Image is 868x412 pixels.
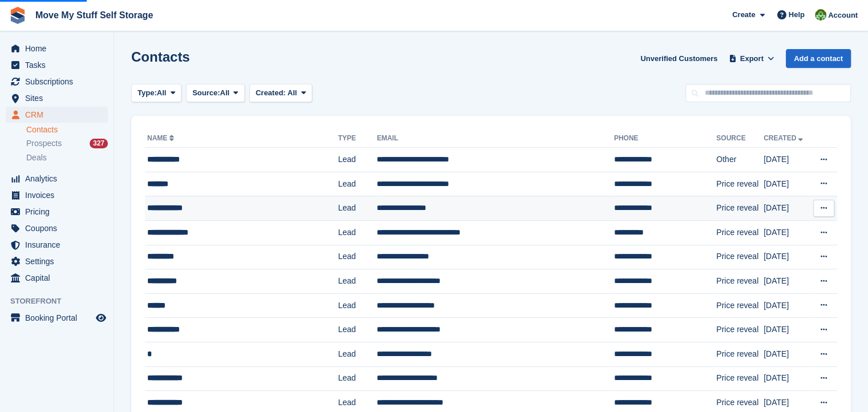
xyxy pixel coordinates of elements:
span: Storefront [10,296,114,307]
td: Lead [338,220,377,245]
td: Lead [338,366,377,391]
a: Move My Stuff Self Storage [31,6,158,25]
a: menu [6,187,108,203]
img: Joel Booth [815,9,826,21]
button: Export [726,49,777,68]
span: Invoices [25,187,94,203]
a: Deals [26,152,108,164]
a: menu [6,90,108,106]
td: [DATE] [764,318,810,342]
td: Lead [338,342,377,366]
span: Home [25,41,94,56]
td: Lead [338,245,377,269]
a: menu [6,270,108,286]
span: Tasks [25,57,94,73]
span: Type: [138,87,157,99]
span: All [288,88,297,97]
a: menu [6,107,108,123]
span: Export [740,53,764,64]
span: Prospects [26,138,62,149]
td: [DATE] [764,366,810,391]
a: menu [6,310,108,326]
th: Phone [614,130,716,148]
span: Help [789,9,805,21]
th: Type [338,130,377,148]
a: menu [6,220,108,236]
span: Coupons [25,220,94,236]
a: menu [6,41,108,56]
a: menu [6,57,108,73]
a: Add a contact [786,49,851,68]
td: [DATE] [764,148,810,172]
td: Price reveal [716,269,764,294]
td: Price reveal [716,245,764,269]
th: Source [716,130,764,148]
td: [DATE] [764,269,810,294]
span: Account [828,10,858,21]
td: Lead [338,293,377,318]
span: Settings [25,253,94,269]
img: stora-icon-8386f47178a22dfd0bd8f6a31ec36ba5ce8667c1dd55bd0f319d3a0aa187defe.svg [9,7,26,24]
span: Subscriptions [25,74,94,90]
td: Other [716,148,764,172]
td: Lead [338,172,377,196]
a: Created [764,134,805,142]
td: Lead [338,196,377,221]
td: [DATE] [764,293,810,318]
span: Sites [25,90,94,106]
td: Price reveal [716,342,764,366]
td: Price reveal [716,220,764,245]
a: menu [6,74,108,90]
td: Lead [338,269,377,294]
td: [DATE] [764,342,810,366]
span: Created: [256,88,286,97]
td: [DATE] [764,245,810,269]
a: menu [6,171,108,187]
a: Preview store [94,311,108,325]
td: [DATE] [764,220,810,245]
td: Price reveal [716,172,764,196]
a: Unverified Customers [636,49,722,68]
button: Type: All [131,84,181,103]
span: Capital [25,270,94,286]
span: Source: [192,87,220,99]
th: Email [377,130,613,148]
a: menu [6,253,108,269]
span: Deals [26,152,47,163]
span: CRM [25,107,94,123]
td: Lead [338,148,377,172]
span: Create [732,9,755,21]
td: Price reveal [716,366,764,391]
span: Insurance [25,237,94,253]
h1: Contacts [131,49,190,64]
span: All [220,87,230,99]
td: [DATE] [764,196,810,221]
span: Booking Portal [25,310,94,326]
td: Price reveal [716,318,764,342]
span: All [157,87,167,99]
td: [DATE] [764,172,810,196]
a: Prospects 327 [26,138,108,150]
td: Lead [338,318,377,342]
a: Contacts [26,124,108,135]
td: Price reveal [716,196,764,221]
button: Source: All [186,84,245,103]
a: menu [6,204,108,220]
div: 327 [90,139,108,148]
a: menu [6,237,108,253]
td: Price reveal [716,293,764,318]
button: Created: All [249,84,312,103]
span: Analytics [25,171,94,187]
a: Name [147,134,176,142]
span: Pricing [25,204,94,220]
